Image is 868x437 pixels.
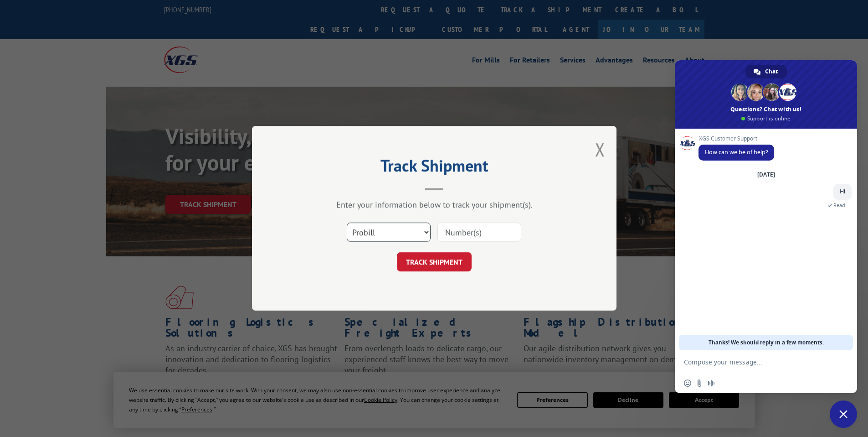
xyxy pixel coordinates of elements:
h2: Track Shipment [298,159,571,177]
div: Close chat [830,401,857,428]
input: Number(s) [437,223,521,242]
span: Chat [765,65,778,78]
textarea: Compose your message... [684,358,828,366]
button: Close modal [595,137,605,161]
span: Thanks! We should reply in a few moments. [709,335,824,350]
span: How can we be of help? [705,148,768,156]
div: Enter your information below to track your shipment(s). [298,200,571,210]
span: Audio message [708,380,715,387]
span: Hi [840,187,845,195]
span: Insert an emoji [684,380,691,387]
span: Read [833,202,845,208]
div: Chat [745,65,787,78]
div: [DATE] [757,172,775,177]
button: TRACK SHIPMENT [397,253,472,272]
span: Send a file [696,380,703,387]
span: XGS Customer Support [699,135,774,142]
